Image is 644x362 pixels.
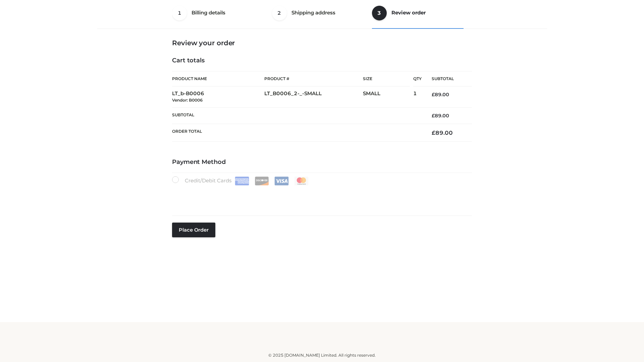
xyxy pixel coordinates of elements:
span: £ [432,92,435,98]
th: Subtotal [172,107,422,124]
img: Visa [274,177,289,185]
th: Product Name [172,71,264,86]
label: Credit/Debit Cards [172,176,309,185]
th: Product # [264,71,363,86]
th: Qty [413,71,422,86]
span: £ [432,129,435,136]
img: Amex [235,177,249,185]
small: Vendor: B0006 [172,98,203,103]
th: Order Total [172,124,422,142]
th: Subtotal [422,71,472,86]
img: Discover [255,177,269,185]
td: 1 [413,86,422,108]
img: Mastercard [294,177,309,185]
h4: Cart totals [172,57,472,64]
th: Size [363,71,410,86]
td: SMALL [363,86,413,108]
td: LT_b-B0006 [172,86,264,108]
div: © 2025 [DOMAIN_NAME] Limited. All rights reserved. [100,352,544,359]
bdi: 89.00 [432,92,449,98]
h3: Review your order [172,39,472,47]
span: £ [432,113,435,119]
button: Place order [172,223,215,237]
iframe: Secure payment input frame [171,184,471,208]
bdi: 89.00 [432,129,453,136]
td: LT_B0006_2-_-SMALL [264,86,363,108]
bdi: 89.00 [432,113,449,119]
h4: Payment Method [172,159,472,166]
